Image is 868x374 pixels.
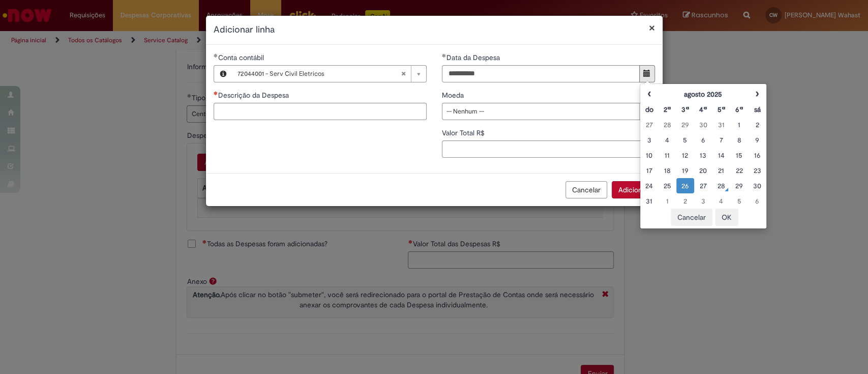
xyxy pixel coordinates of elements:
span: Valor Total R$ [442,128,487,137]
span: 72044001 - Serv Civil Eletricos [237,66,401,82]
div: 18 August 2025 Monday [661,165,673,176]
button: Cancelar [565,181,607,198]
div: 05 August 2025 Tuesday [679,135,692,145]
th: agosto 2025. Alternar mês [658,87,748,102]
th: Mês anterior [640,87,658,102]
abbr: Limpar campo Conta contábil [396,66,411,82]
span: Moeda [442,91,466,100]
div: 03 September 2025 Wednesday [697,196,709,206]
input: Descrição da Despesa [214,103,427,120]
div: 23 August 2025 Saturday [751,165,763,176]
div: 04 September 2025 Thursday [714,196,727,206]
div: 15 August 2025 Friday [733,150,745,160]
div: 29 August 2025 Friday [733,181,745,191]
h2: Adicionar linha [214,23,655,37]
div: 30 July 2025 Wednesday [697,120,709,130]
div: 07 August 2025 Thursday [714,135,727,145]
button: Fechar modal [649,22,655,33]
div: 13 August 2025 Wednesday [697,150,709,160]
button: Adicionar [612,181,655,198]
span: Obrigatório Preenchido [442,53,446,57]
div: 27 August 2025 Wednesday [697,181,709,191]
div: 02 September 2025 Tuesday [679,196,692,206]
div: 05 September 2025 Friday [733,196,745,206]
div: 01 September 2025 Monday [661,196,673,206]
div: 27 July 2025 Sunday [643,120,655,130]
button: Mostrar calendário para Data da Despesa [639,65,655,82]
div: 17 August 2025 Sunday [643,165,655,176]
th: Sábado [748,102,766,117]
div: 14 August 2025 Thursday [714,150,727,160]
div: 16 August 2025 Saturday [751,150,763,160]
div: 22 August 2025 Friday [733,165,745,176]
th: Quinta-feira [712,102,730,117]
div: 10 August 2025 Sunday [643,150,655,160]
div: 03 August 2025 Sunday [643,135,655,145]
th: Segunda-feira [658,102,676,117]
div: 29 July 2025 Tuesday [679,120,692,130]
th: Próximo mês [748,87,766,102]
span: Descrição da Despesa [218,91,291,100]
div: 26 August 2025 Tuesday [679,181,692,191]
div: 20 August 2025 Wednesday [697,165,709,176]
div: 21 August 2025 Thursday [714,165,727,176]
th: Domingo [640,102,658,117]
th: Quarta-feira [694,102,712,117]
div: 04 August 2025 Monday [661,135,673,145]
div: 02 August 2025 Saturday [751,120,763,130]
div: 31 July 2025 Thursday [714,120,727,130]
span: Necessários [214,91,218,95]
div: 28 July 2025 Monday [661,120,673,130]
div: 28 August 2025 Thursday [714,181,727,191]
div: 06 September 2025 Saturday [751,196,763,206]
button: Cancelar [671,209,712,226]
input: Valor Total R$ [442,140,655,158]
th: Terça-feira [676,102,694,117]
a: 72044001 - Serv Civil EletricosLimpar campo Conta contábil [232,66,426,82]
div: 06 August 2025 Wednesday [697,135,709,145]
span: Obrigatório Preenchido [214,53,218,57]
div: 09 August 2025 Saturday [751,135,763,145]
div: 30 August 2025 Saturday [751,181,763,191]
button: Conta contábil, Visualizar este registro 72044001 - Serv Civil Eletricos [214,66,232,82]
div: 01 August 2025 Friday [733,120,745,130]
div: 24 August 2025 Sunday [643,181,655,191]
div: 12 August 2025 Tuesday [679,150,692,160]
div: 11 August 2025 Monday [661,150,673,160]
div: Escolher data [640,83,767,229]
button: OK [715,209,738,226]
th: Sexta-feira [730,102,748,117]
span: -- Nenhum -- [446,103,634,120]
div: 08 August 2025 Friday [733,135,745,145]
div: 31 August 2025 Sunday [643,196,655,206]
input: Data da Despesa 26 August 2025 Tuesday [442,65,640,82]
div: 19 August 2025 Tuesday [679,165,692,176]
span: Data da Despesa [446,53,502,62]
span: Necessários - Conta contábil [218,53,266,62]
div: 25 August 2025 Monday [661,181,673,191]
